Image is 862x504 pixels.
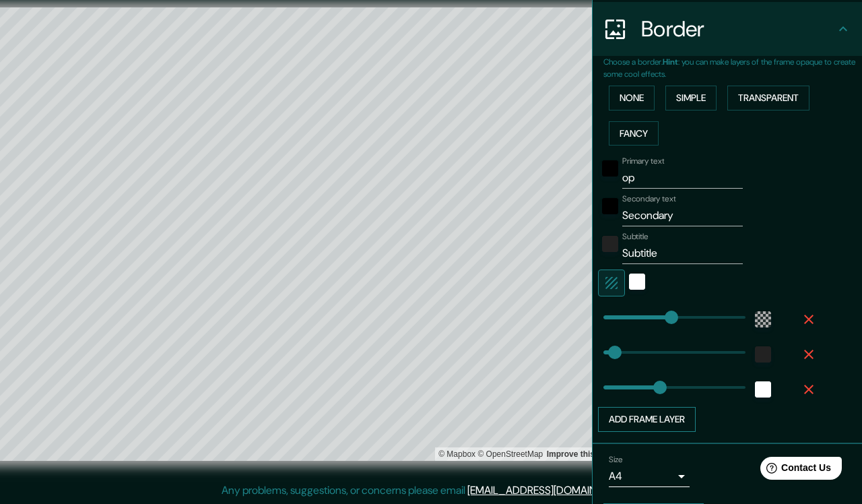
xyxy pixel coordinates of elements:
a: [EMAIL_ADDRESS][DOMAIN_NAME] [467,483,634,497]
button: Transparent [727,86,809,111]
a: Mapbox [438,449,475,459]
button: white [755,381,771,398]
button: Add frame layer [598,407,696,432]
p: Any problems, suggestions, or concerns please email . [222,482,636,499]
button: white [629,274,645,290]
iframe: Help widget launcher [742,451,847,489]
label: Primary text [622,156,664,167]
div: Border [593,2,862,56]
button: Fancy [609,121,659,146]
button: black [602,198,618,214]
label: Secondary text [622,193,676,205]
a: Map feedback [547,449,614,459]
p: Choose a border. : you can make layers of the frame opaque to create some cool effects. [603,56,862,80]
b: Hint [663,57,678,67]
label: Subtitle [622,231,649,243]
button: color-222222 [602,236,618,252]
div: A4 [609,466,690,487]
button: black [602,160,618,177]
button: Simple [665,86,717,111]
a: OpenStreetMap [477,449,543,459]
button: color-222222 [755,346,771,363]
button: color-55555544 [755,311,771,327]
h4: Border [641,15,835,42]
button: None [609,86,655,111]
label: Size [609,453,623,465]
